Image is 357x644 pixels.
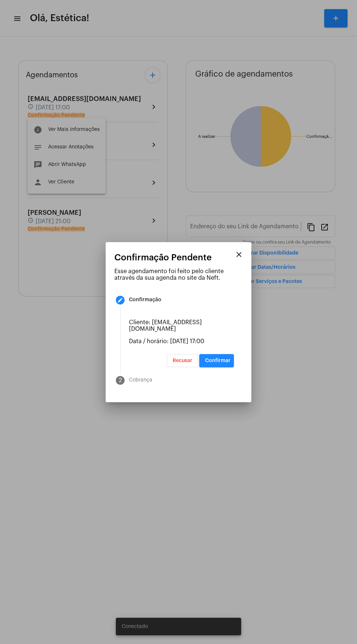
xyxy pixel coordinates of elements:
div: Cobrança [129,377,152,383]
button: Recusar [167,354,198,367]
button: Confirmar [199,354,234,367]
span: 2 [119,377,122,384]
span: Recusar [173,358,192,363]
p: Cliente: [EMAIL_ADDRESS][DOMAIN_NAME] [129,319,234,332]
div: Confirmação [129,297,161,303]
p: Esse agendamento foi feito pelo cliente através da sua agenda no site da Neft. [114,268,243,281]
mat-icon: close [235,250,243,259]
span: Confirmar [205,358,231,363]
p: Data / horário: [DATE] 17:00 [129,338,234,345]
span: Confirmação Pendente [114,253,212,262]
mat-icon: create [117,297,123,303]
